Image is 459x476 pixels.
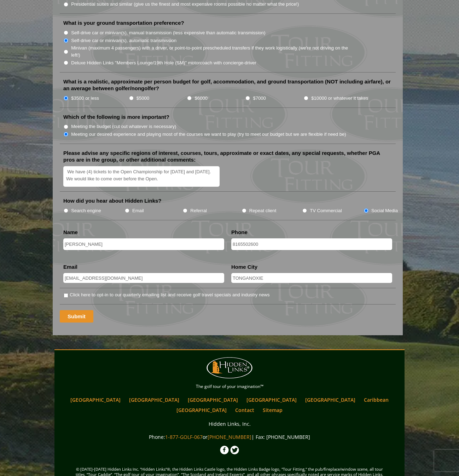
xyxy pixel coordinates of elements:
[63,150,392,163] label: Please advise any specific regions of interest, courses, tours, approximate or exact dates, any s...
[132,207,144,214] label: Email
[136,95,149,102] label: $5000
[71,29,265,36] label: Self-drive car or minivan(s), manual transmission (less expensive than automatic transmission)
[195,95,208,102] label: $6000
[71,95,99,102] label: $3500 or less
[60,310,93,323] input: Submit
[231,263,257,271] label: Home City
[71,37,176,44] label: Self-drive car or minivan(s), automatic transmission
[302,395,359,405] a: [GEOGRAPHIC_DATA]
[310,207,342,214] label: TV Commercial
[232,405,258,415] a: Contact
[71,1,299,8] label: Presidential suites and similar (give us the finest and most expensive rooms possible no matter w...
[63,19,184,27] label: What is your ground transportation preference?
[71,59,256,66] label: Deluxe Hidden Links "Members Lounge/19th Hole (SM)" motorcoach with concierge-driver
[231,229,248,236] label: Phone
[63,114,169,121] label: Which of the following is more important?
[56,419,403,428] p: Hidden Links, Inc.
[67,395,124,405] a: [GEOGRAPHIC_DATA]
[56,383,403,390] p: The golf tour of your imagination™
[173,405,230,415] a: [GEOGRAPHIC_DATA]
[126,395,183,405] a: [GEOGRAPHIC_DATA]
[311,95,368,102] label: $10000 or whatever it takes
[259,405,286,415] a: Sitemap
[71,207,101,214] label: Search engine
[371,207,398,214] label: Social Media
[253,95,266,102] label: $7000
[71,131,346,138] label: Meeting our desired experience and playing most of the courses we want to play (try to meet our b...
[71,123,176,130] label: Meeting the budget (cut out whatever is necessary)
[63,197,162,204] label: How did you hear about Hidden Links?
[70,291,269,298] label: Click here to opt-in to our quarterly emailing list and receive golf travel specials and industry...
[360,395,392,405] a: Caribbean
[184,395,242,405] a: [GEOGRAPHIC_DATA]
[63,263,77,271] label: Email
[190,207,207,214] label: Referral
[63,166,220,187] textarea: We have (4) tickets to the Open Championship for [DATE] and [DATE]. We would like to come over be...
[230,446,239,454] img: Twitter
[243,395,300,405] a: [GEOGRAPHIC_DATA]
[220,446,229,454] img: Facebook
[165,434,203,440] a: 1-877-GOLF-067
[63,229,78,236] label: Name
[71,45,355,58] label: Minivan (maximum 4 passengers) with a driver, or point-to-point prescheduled transfers if they wo...
[63,78,392,92] label: What is a realistic, approximate per person budget for golf, accommodation, and ground transporta...
[56,433,403,441] p: Phone: or | Fax: [PHONE_NUMBER]
[208,434,251,440] a: [PHONE_NUMBER]
[249,207,277,214] label: Repeat client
